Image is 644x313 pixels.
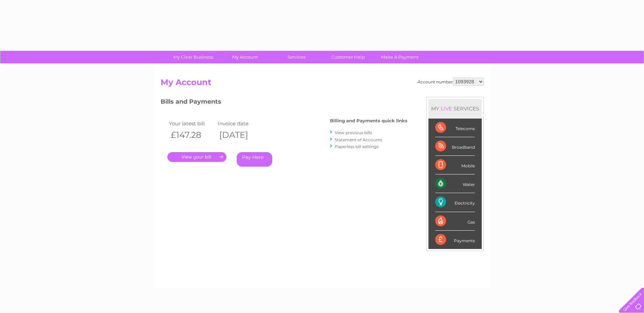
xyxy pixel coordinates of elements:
[435,137,475,156] div: Broadband
[217,51,273,63] a: My Account
[237,152,272,167] a: Pay Here
[439,105,454,112] div: LIVE
[435,231,475,249] div: Payments
[335,137,382,142] a: Statement of Accounts
[167,152,226,162] a: .
[435,156,475,174] div: Mobile
[372,51,428,63] a: Make A Payment
[167,119,216,128] td: Your latest bill
[435,174,475,193] div: Water
[335,144,379,149] a: Paperless bill settings
[428,99,482,118] div: MY SERVICES
[165,51,221,63] a: My Clear Business
[435,212,475,231] div: Gas
[330,118,407,123] h4: Billing and Payments quick links
[269,51,325,63] a: Services
[216,128,265,142] th: [DATE]
[435,193,475,212] div: Electricity
[167,128,216,142] th: £147.28
[161,97,407,109] h3: Bills and Payments
[320,51,376,63] a: Customer Help
[335,130,372,135] a: View previous bills
[435,119,475,137] div: Telecoms
[161,78,484,90] h2: My Account
[216,119,265,128] td: Invoice date
[418,78,484,86] div: Account number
